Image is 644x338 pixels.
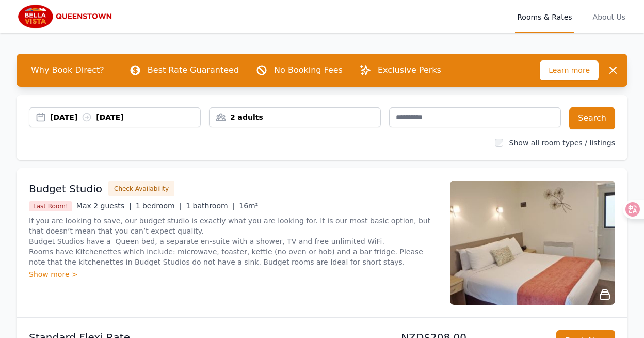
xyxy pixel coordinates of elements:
span: 1 bedroom | [136,202,182,210]
button: Check Availability [108,181,174,196]
p: No Booking Fees [274,64,343,76]
button: Search [569,107,615,129]
div: [DATE] [DATE] [50,112,200,122]
img: Bella Vista Queenstown [17,4,116,29]
label: Show all room types / listings [509,139,615,147]
p: If you are looking to save, our budget studio is exactly what you are looking for. It is our most... [29,216,438,267]
div: 2 adults [210,112,380,122]
span: Last Room! [29,201,72,211]
span: 16m² [239,202,258,210]
h3: Budget Studio [29,181,102,196]
p: Exclusive Perks [378,64,441,76]
span: 1 bathroom | [186,202,235,210]
div: Show more > [29,269,438,280]
p: Best Rate Guaranteed [148,64,239,76]
span: Learn more [540,60,599,80]
span: Why Book Direct? [23,60,112,81]
span: Max 2 guests | [76,202,132,210]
